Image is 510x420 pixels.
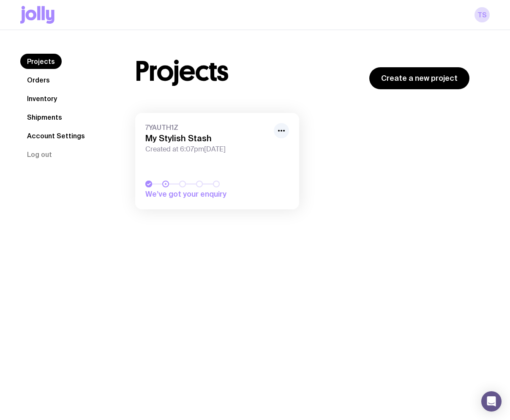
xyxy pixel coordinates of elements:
[20,54,62,69] a: Projects
[481,391,502,412] div: Open Intercom Messenger
[145,123,269,132] span: 7YAUTH1Z
[145,133,269,143] h3: My Stylish Stash
[369,67,469,89] a: Create a new project
[145,145,269,154] span: Created at 6:07pm[DATE]
[20,91,64,106] a: Inventory
[135,113,299,209] a: 7YAUTH1ZMy Stylish StashCreated at 6:07pm[DATE]We’ve got your enquiry
[145,189,235,199] span: We’ve got your enquiry
[20,147,59,162] button: Log out
[20,110,69,125] a: Shipments
[20,128,92,143] a: Account Settings
[135,58,229,85] h1: Projects
[20,72,57,88] a: Orders
[475,7,490,22] a: TS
